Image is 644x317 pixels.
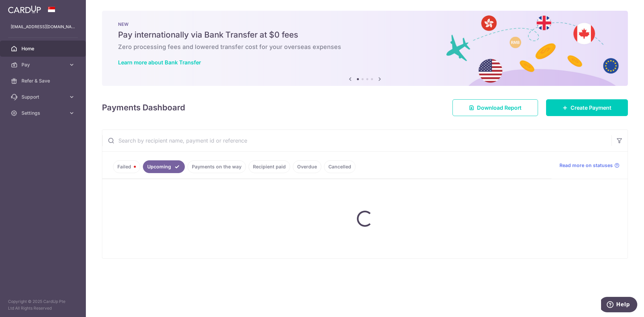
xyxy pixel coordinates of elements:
iframe: Opens a widget where you can find more information [601,297,637,314]
h5: Pay internationally via Bank Transfer at $0 fees [118,30,612,40]
span: Refer & Save [21,77,66,84]
a: Upcoming [143,160,185,173]
h4: Payments Dashboard [102,102,185,114]
a: Create Payment [546,99,628,116]
p: [EMAIL_ADDRESS][DOMAIN_NAME] [11,23,75,30]
span: Settings [21,110,66,116]
span: Support [21,94,66,100]
span: Create Payment [571,104,611,112]
img: Bank transfer banner [102,11,628,86]
span: Read more on statuses [559,162,613,169]
span: Home [21,45,66,52]
h6: Zero processing fees and lowered transfer cost for your overseas expenses [118,43,612,51]
p: NEW [118,21,612,27]
a: Download Report [452,99,538,116]
a: Learn more about Bank Transfer [118,59,201,66]
span: Download Report [477,104,522,112]
a: Read more on statuses [559,162,620,169]
span: Pay [21,61,66,68]
img: CardUp [8,5,41,13]
input: Search by recipient name, payment id or reference [102,130,611,151]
